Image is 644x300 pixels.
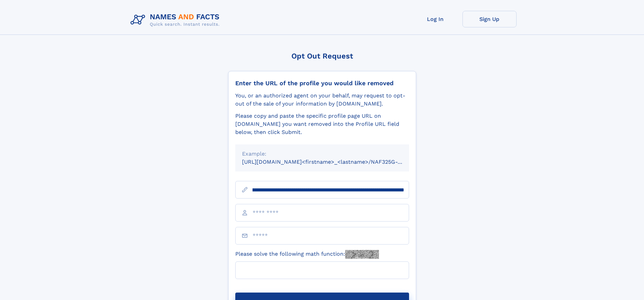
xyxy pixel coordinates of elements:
[235,79,409,87] div: Enter the URL of the profile you would like removed
[128,11,225,29] img: Logo Names and Facts
[235,250,379,259] label: Please solve the following math function:
[462,11,517,27] a: Sign Up
[228,52,416,60] div: Opt Out Request
[242,150,402,158] div: Example:
[408,11,462,27] a: Log In
[242,159,422,165] small: [URL][DOMAIN_NAME]<firstname>_<lastname>/NAF325G-xxxxxxxx
[235,92,409,108] div: You, or an authorized agent on your behalf, may request to opt-out of the sale of your informatio...
[235,112,409,136] div: Please copy and paste the specific profile page URL on [DOMAIN_NAME] you want removed into the Pr...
